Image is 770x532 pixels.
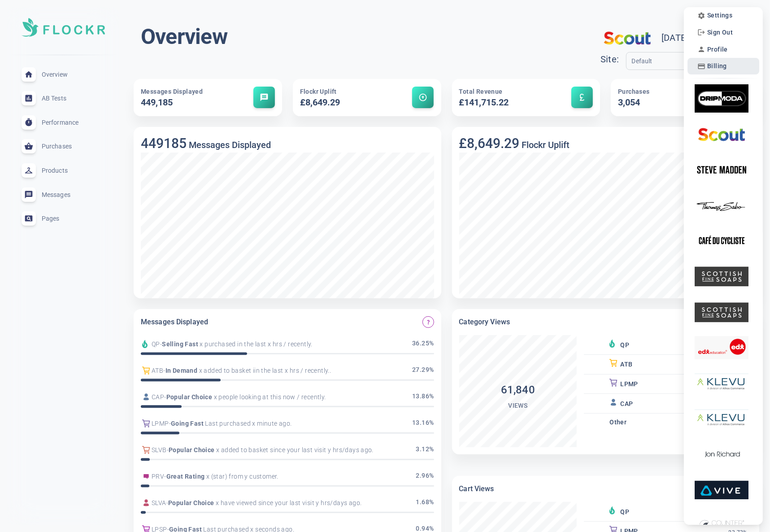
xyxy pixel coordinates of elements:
[695,156,748,184] img: stevemadden
[695,369,748,397] img: athos
[695,9,735,22] button: Settings
[695,60,730,73] button: Billing
[695,192,748,220] img: thomassabo
[695,405,748,433] img: athos
[695,120,748,148] img: scouts
[707,46,728,53] span: Profile
[695,227,748,255] img: cafeducycliste
[707,12,732,19] span: Settings
[695,334,748,362] img: shopedx
[695,84,748,113] img: dripmoda
[695,476,748,504] img: vive
[695,262,748,291] img: scottishfinesoaps
[695,440,748,469] img: jonrichard
[695,298,748,327] img: scottishfinesoaps
[707,62,727,70] span: Billing
[707,29,733,36] span: Sign Out
[695,26,735,39] button: Sign Out
[695,43,731,56] button: Profile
